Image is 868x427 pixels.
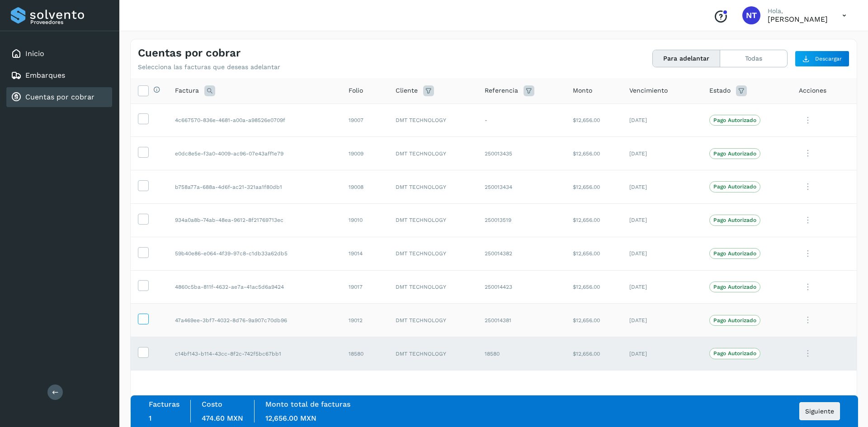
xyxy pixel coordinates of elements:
p: Pago Autorizado [713,250,756,257]
td: 934a0a8b-74ab-48ea-9612-8f21769713ec [168,203,341,237]
td: [DATE] [622,270,702,304]
span: Siguiente [805,408,834,414]
span: Descargar [815,55,842,63]
td: c14bf143-b114-43cc-8f2c-742f5bc67bb1 [168,337,341,371]
span: Referencia [485,86,518,95]
span: Factura [175,86,199,95]
td: 4860c5ba-811f-4632-ae7a-41ac5d6a9424 [168,270,341,304]
td: DMT TECHNOLOGY [388,103,477,137]
td: DMT TECHNOLOGY [388,137,477,170]
td: 18580 [341,337,388,371]
td: DMT TECHNOLOGY [388,237,477,270]
td: DMT TECHNOLOGY [388,170,477,204]
p: Selecciona las facturas que deseas adelantar [138,63,280,71]
p: Pago Autorizado [713,350,756,357]
p: Pago Autorizado [713,284,756,290]
p: Pago Autorizado [713,183,756,190]
label: Facturas [149,400,179,408]
td: DMT TECHNOLOGY [388,270,477,304]
td: 19009 [341,137,388,170]
td: [DATE] [622,137,702,170]
td: 19014 [341,237,388,270]
td: $12,656.00 [566,170,623,204]
p: Pago Autorizado [713,217,756,223]
td: $12,656.00 [566,237,623,270]
span: Vencimiento [629,86,668,95]
p: Pago Autorizado [713,317,756,324]
span: 1 [149,414,151,422]
td: [DATE] [622,237,702,270]
td: 59b40e86-e064-4f39-97c8-c1db33a62db5 [168,237,341,270]
td: 250013434 [477,170,565,204]
td: 250014382 [477,237,565,270]
td: $12,656.00 [566,103,623,137]
td: 250013435 [477,137,565,170]
td: - [477,103,565,137]
span: 474.60 MXN [202,414,243,422]
h4: Cuentas por cobrar [138,47,241,60]
p: Norberto Tula Tepo [768,15,828,23]
button: Para adelantar [653,50,720,67]
p: Pago Autorizado [713,117,756,123]
td: 19017 [341,270,388,304]
td: $12,656.00 [566,137,623,170]
span: Acciones [799,86,826,95]
div: Embarques [6,66,112,85]
span: Monto [573,86,592,95]
td: 4c667570-836e-4681-a00a-a98526e0709f [168,103,341,137]
a: Cuentas por cobrar [25,93,94,101]
td: 47a469ee-3bf7-4032-8d76-9a907c70db96 [168,304,341,337]
td: b758a77a-688a-4d6f-ac21-321aa1f80db1 [168,170,341,204]
button: Todas [720,50,787,67]
td: $12,656.00 [566,270,623,304]
td: 19010 [341,203,388,237]
td: [DATE] [622,337,702,371]
span: Estado [709,86,731,95]
label: Monto total de facturas [265,400,350,408]
button: Siguiente [799,402,840,420]
td: [DATE] [622,103,702,137]
td: 250014423 [477,270,565,304]
p: Hola, [768,7,828,15]
td: DMT TECHNOLOGY [388,203,477,237]
div: Inicio [6,44,112,64]
p: Pago Autorizado [713,150,756,157]
a: Inicio [25,49,44,58]
p: Proveedores [30,19,108,25]
td: DMT TECHNOLOGY [388,337,477,371]
td: 19007 [341,103,388,137]
td: 18580 [477,337,565,371]
div: Cuentas por cobrar [6,87,112,107]
span: 12,656.00 MXN [265,414,316,422]
td: 250014381 [477,304,565,337]
td: DMT TECHNOLOGY [388,304,477,337]
td: 19008 [341,170,388,204]
label: Costo [202,400,222,408]
td: $12,656.00 [566,337,623,371]
td: 19012 [341,304,388,337]
td: [DATE] [622,170,702,204]
td: [DATE] [622,203,702,237]
td: 250013519 [477,203,565,237]
td: e0dc8e5e-f3a0-4009-ac96-07e43aff1e79 [168,137,341,170]
a: Embarques [25,71,65,80]
td: $12,656.00 [566,203,623,237]
td: $12,656.00 [566,304,623,337]
span: Cliente [396,86,418,95]
span: Folio [349,86,363,95]
td: [DATE] [622,304,702,337]
button: Descargar [795,51,849,67]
